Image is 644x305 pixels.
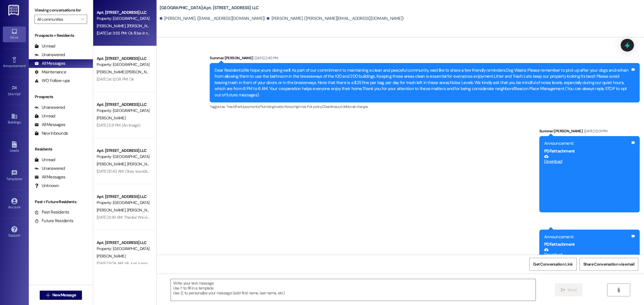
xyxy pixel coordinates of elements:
[35,165,65,171] div: Unanswered
[561,288,565,292] i: 
[97,161,127,167] span: [PERSON_NAME]
[583,261,635,267] span: Share Conversation via email
[555,283,583,296] button: Send
[544,148,575,154] b: PDF attachment
[97,62,150,68] div: Property: [GEOGRAPHIC_DATA]
[210,55,640,63] div: Summer [PERSON_NAME]
[35,52,65,58] div: Unanswered
[544,234,630,240] div: Announcement:
[544,165,630,208] iframe: Download https://res.cloudinary.com/residesk/image/upload/v1727802016/ugd8edqr7gjqsp1qtdzt.pdf
[97,240,150,246] div: Apt. [STREET_ADDRESS] LLC
[22,176,23,180] span: •
[127,161,156,167] span: [PERSON_NAME]
[253,55,278,61] div: [DATE] 2:40 PM
[35,60,65,66] div: All Messages
[97,108,150,114] div: Property: [GEOGRAPHIC_DATA]
[97,102,150,108] div: Apt. [STREET_ADDRESS] LLC
[97,215,174,220] div: [DATE] 9:39 AM: Thanks! We will put her away!
[3,224,26,240] a: Support
[529,258,576,271] button: Get Conversation Link
[97,69,155,75] span: [PERSON_NAME] [PERSON_NAME]
[35,183,59,189] div: Unknown
[3,140,26,155] a: Leads
[97,77,134,82] div: [DATE] at 12:08 PM: Ok
[26,63,26,67] span: •
[3,168,26,184] a: Templates •
[616,288,621,292] i: 
[97,200,150,206] div: Property: [GEOGRAPHIC_DATA]
[3,83,26,99] a: Site Visit •
[35,104,65,110] div: Unanswered
[294,104,307,109] span: High risk ,
[97,123,140,128] div: [DATE] 3:21 PM: (An Image)
[35,130,68,136] div: New Inbounds
[567,287,576,293] span: Send
[97,9,150,16] div: Apt. [STREET_ADDRESS] LLC
[8,5,20,16] img: ResiDesk Logo
[29,199,93,205] div: Past + Future Residents
[583,128,607,134] div: [DATE] 12:01 PM
[539,128,640,136] div: Summer [PERSON_NAME]
[35,6,87,15] label: Viewing conversations for
[97,169,158,174] div: [DATE] 10:42 AM: Okay sounds good!
[127,207,156,213] span: [PERSON_NAME]
[35,218,73,224] div: Future Residents
[97,30,191,36] div: [DATE] at 3:55 PM: Ok I'll be in to pick them up. Thank you
[21,91,22,95] span: •
[307,104,322,109] span: Pet policy ,
[235,104,259,109] span: Rent/payments ,
[160,5,259,11] b: [GEOGRAPHIC_DATA]: Apt. [STREET_ADDRESS] LLC
[97,23,127,28] span: [PERSON_NAME]
[210,102,640,111] div: Tagged as:
[35,157,55,163] div: Unread
[340,104,368,109] span: Additional charges
[160,16,265,22] div: [PERSON_NAME]. ([EMAIL_ADDRESS][DOMAIN_NAME])
[97,194,150,200] div: Apt. [STREET_ADDRESS] LLC
[544,241,575,247] b: PDF attachment
[322,104,340,109] span: Cleanliness ,
[544,154,630,164] a: Download
[29,146,93,152] div: Residents
[97,16,150,22] div: Property: [GEOGRAPHIC_DATA]
[97,207,127,213] span: [PERSON_NAME]
[40,291,82,300] button: New Message
[35,209,69,215] div: Past Residents
[97,246,150,252] div: Property: [GEOGRAPHIC_DATA]
[97,253,125,259] span: [PERSON_NAME]
[127,23,156,28] span: [PERSON_NAME]
[35,43,55,49] div: Unread
[544,140,630,146] div: Announcement:
[35,113,55,119] div: Unread
[533,261,573,267] span: Get Conversation Link
[29,94,93,100] div: Prospects
[3,26,26,42] a: Inbox
[3,196,26,212] a: Account
[97,115,125,121] span: [PERSON_NAME]
[97,261,537,266] div: [DATE] 9:08 AM: Hi! Just a reminder that our pest control team will be at your unit [DATE] to add...
[226,104,235,109] span: Trash ,
[81,17,84,22] i: 
[52,292,76,298] span: New Message
[259,104,284,109] span: Plumbing/water ,
[37,15,78,24] input: All communities
[35,122,65,128] div: All Messages
[35,78,70,84] div: WO Follow-ups
[46,293,50,298] i: 
[97,56,150,62] div: Apt. [STREET_ADDRESS] LLC
[97,154,150,160] div: Property: [GEOGRAPHIC_DATA]
[29,33,93,39] div: Prospects + Residents
[544,247,630,258] a: Download
[3,111,26,127] a: Buildings
[35,174,65,180] div: All Messages
[284,104,294,109] span: Noise ,
[580,258,638,271] button: Share Conversation via email
[97,148,150,154] div: Apt. [STREET_ADDRESS] LLC
[35,69,66,75] div: Maintenance
[267,16,404,22] div: [PERSON_NAME]. ([PERSON_NAME][EMAIL_ADDRESS][DOMAIN_NAME])
[215,67,630,98] div: Dear Residents,We hope youre doing well! As part of our commitment to maintaining a clean and pea...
